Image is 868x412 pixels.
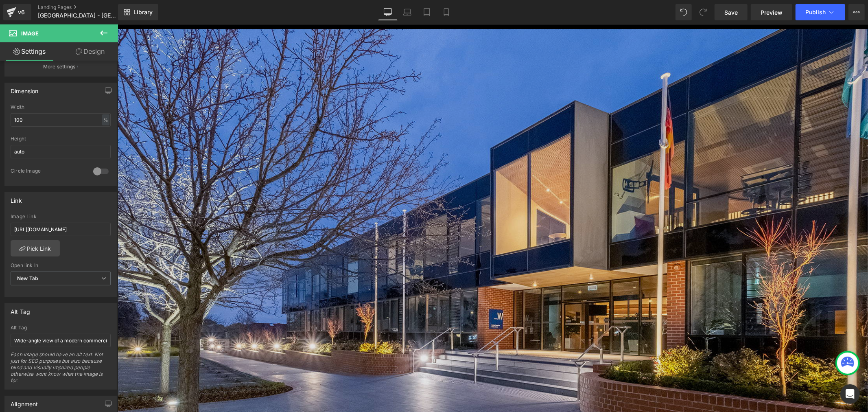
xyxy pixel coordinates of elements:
[5,57,116,76] button: More settings
[398,4,417,20] a: Laptop
[676,4,692,20] button: Undo
[437,4,456,20] a: Mobile
[11,223,111,236] input: https://your-shop.myshopify.com
[11,334,111,347] input: Your alt tags go here
[16,7,26,18] div: v6
[11,240,60,256] a: Pick Link
[417,4,437,20] a: Tablet
[11,351,111,389] div: Each image should have an alt text. Not just for SEO purposes but also because blind and visually...
[11,396,38,408] div: Alignment
[751,4,792,20] a: Preview
[61,42,120,61] a: Design
[11,136,111,142] div: Height
[102,114,109,125] div: %
[11,193,22,204] div: Link
[43,63,76,70] p: More settings
[761,8,783,17] span: Preview
[796,4,845,20] button: Publish
[805,9,826,15] span: Publish
[695,4,711,20] button: Redo
[840,384,860,404] div: Open Intercom Messenger
[118,4,158,20] a: New Library
[11,304,30,315] div: Alt Tag
[848,4,865,20] button: More
[11,325,111,331] div: Alt Tag
[133,9,153,16] span: Library
[38,12,116,19] span: [GEOGRAPHIC_DATA] - [GEOGRAPHIC_DATA]
[11,263,111,268] div: Open link In
[11,83,39,94] div: Dimension
[11,104,111,110] div: Width
[3,4,31,20] a: v6
[378,4,398,20] a: Desktop
[11,168,85,176] div: Circle Image
[38,4,131,11] a: Landing Pages
[11,145,111,158] input: auto
[21,30,39,37] span: Image
[17,275,38,281] b: New Tab
[724,8,738,17] span: Save
[11,113,111,127] input: auto
[11,214,111,219] div: Image Link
